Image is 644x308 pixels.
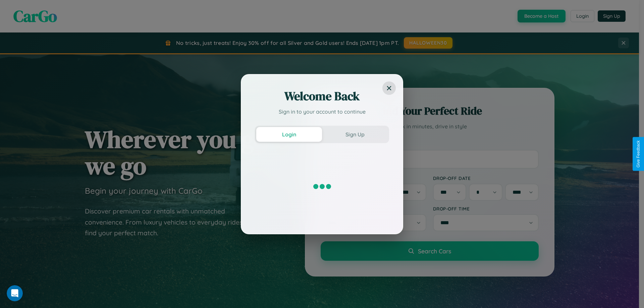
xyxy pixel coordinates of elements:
h2: Welcome Back [255,88,389,104]
button: Sign Up [322,127,388,142]
div: Give Feedback [636,140,641,168]
p: Sign in to your account to continue [255,108,389,116]
button: Login [256,127,322,142]
iframe: Intercom live chat [7,285,23,301]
